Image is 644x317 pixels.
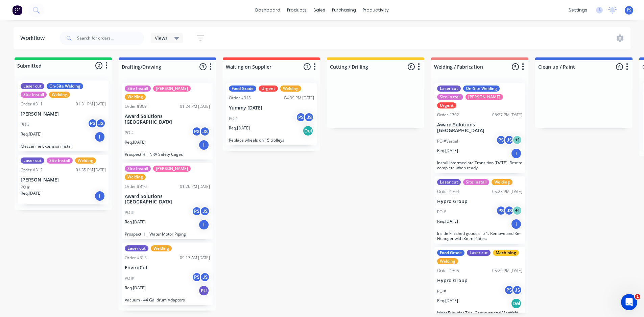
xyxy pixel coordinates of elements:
div: JS [304,112,314,122]
div: Laser cut [21,83,44,89]
p: Install Intermediate Transition [DATE]. Rest to complete when ready [437,160,522,170]
div: I [94,191,105,201]
p: Award Solutions [GEOGRAPHIC_DATA] [437,122,522,133]
div: sales [310,5,329,15]
div: JS [512,285,522,295]
p: Vacuum - 44 Gal drum Adaptors [125,297,210,302]
div: 01:24 PM [DATE] [180,103,210,109]
p: PO # [21,184,30,190]
div: Site Install[PERSON_NAME]WeldingOrder #30901:24 PM [DATE]Award Solutions [GEOGRAPHIC_DATA]PO #PSJ... [122,83,213,160]
div: productivity [359,5,392,15]
p: PO # [21,122,30,128]
div: Order #305 [437,268,459,274]
p: Award Solutions [GEOGRAPHIC_DATA] [125,114,210,125]
div: Del [303,125,313,136]
div: Order #309 [125,103,147,109]
div: + 1 [512,205,522,216]
p: Req. [DATE] [125,285,146,291]
p: Req. [DATE] [437,218,458,224]
div: PS [192,272,202,282]
div: Order #304 [437,189,459,195]
div: + 1 [512,135,522,145]
p: Req. [DATE] [21,131,42,137]
p: PO #Verbal [437,138,458,144]
p: PO # [437,209,446,215]
div: Order #315 [125,255,147,261]
div: I [511,148,522,159]
p: Req. [DATE] [21,190,42,196]
div: Site Install [47,157,73,164]
div: JS [504,205,514,216]
div: I [198,219,209,230]
div: PS [192,206,202,216]
p: [PERSON_NAME] [21,111,106,117]
div: Order #310 [125,184,147,190]
div: [PERSON_NAME] [153,86,191,92]
p: Yummy [DATE] [229,105,314,111]
div: PS [88,118,98,128]
p: Hypro Group [437,278,522,284]
div: Order #302 [437,112,459,118]
div: 01:31 PM [DATE] [76,101,106,107]
div: PS [496,135,506,145]
div: Welding [151,245,172,251]
div: Site Install [463,179,489,185]
div: Welding [75,157,96,164]
div: PU [198,285,209,296]
p: Replace wheels on 15 trolleys [229,138,314,143]
p: Req. [DATE] [229,125,250,131]
div: Welding [125,94,146,100]
span: PS [627,7,631,13]
div: Del [511,298,522,309]
div: Welding [49,92,70,98]
p: PO # [125,210,134,216]
div: Food GradeUrgentWeldingOrder #31804:39 PM [DATE]Yummy [DATE]PO #PSJSReq.[DATE]DelReplace wheels o... [226,83,317,145]
div: Order #311 [21,101,43,107]
p: Prospect Hill NRV Safety Cages [125,152,210,157]
img: Factory [12,5,22,15]
div: I [94,131,105,142]
div: Site Install [125,86,151,92]
div: I [198,140,209,150]
p: PO # [125,275,134,282]
div: PS [192,126,202,137]
p: Req. [DATE] [125,219,146,225]
div: 05:29 PM [DATE] [492,268,522,274]
p: [PERSON_NAME] [21,177,106,183]
span: Views [155,34,168,42]
div: Food Grade [229,86,256,92]
a: dashboard [252,5,284,15]
div: PS [296,112,306,122]
div: JS [200,206,210,216]
p: EnviroCut [125,265,210,271]
div: PS [496,205,506,216]
p: Prospect Hill Water Motor Piping [125,231,210,237]
div: PS [504,285,514,295]
p: Hypro Group [437,199,522,204]
p: PO # [125,130,134,136]
div: Urgent [259,86,278,92]
p: Meat Extruder Trial Conveyor and Manifold [437,310,522,315]
div: [PERSON_NAME] [153,166,191,172]
div: purchasing [329,5,359,15]
div: Food Grade [437,250,464,256]
div: Laser cutSite InstallWeldingOrder #30405:23 PM [DATE]Hypro GroupPO #PSJS+1Req.[DATE]IInside Finis... [434,176,525,244]
div: Order #318 [229,95,251,101]
p: Award Solutions [GEOGRAPHIC_DATA] [125,194,210,205]
div: Welding [492,179,512,185]
div: Workflow [20,34,48,42]
div: products [284,5,310,15]
div: 09:17 AM [DATE] [180,255,210,261]
div: Laser cut [125,245,148,251]
p: Req. [DATE] [437,148,458,154]
div: Laser cutWeldingOrder #31509:17 AM [DATE]EnviroCutPO #PSJSReq.[DATE]PUVacuum - 44 Gal drum Adaptors [122,243,213,305]
iframe: Intercom live chat [621,294,637,310]
div: 01:35 PM [DATE] [76,167,106,173]
div: 05:23 PM [DATE] [492,189,522,195]
p: Inside Finished goods silo 1. Remove and Re-Fit auger with 8mm Plates. [437,231,522,241]
div: JS [200,126,210,137]
div: settings [565,5,591,15]
div: Welding [125,174,146,180]
div: [PERSON_NAME] [466,94,503,100]
div: JS [504,135,514,145]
